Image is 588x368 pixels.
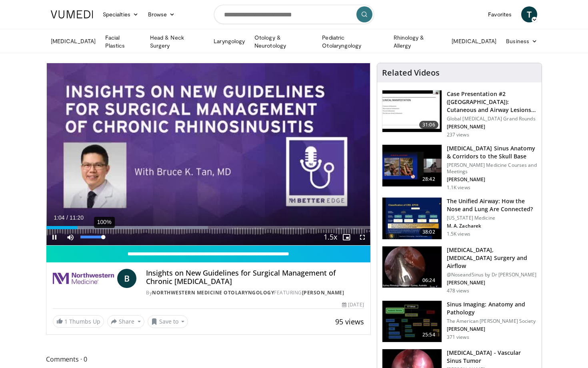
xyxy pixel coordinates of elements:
[382,197,537,240] a: 38:02 The Unified Airway: How the Nose and Lung Are Connected? [US_STATE] Medicine M. A. Zacharek...
[447,116,537,122] p: Global [MEDICAL_DATA] Grand Rounds
[382,246,442,288] img: 5c1a841c-37ed-4666-a27e-9093f124e297.150x105_q85_crop-smart_upscale.jpg
[382,145,442,186] img: 276d523b-ec6d-4eb7-b147-bbf3804ee4a7.150x105_q85_crop-smart_upscale.jpg
[389,34,447,50] a: Rhinology & Allergy
[70,214,84,221] span: 11:20
[107,315,144,328] button: Share
[354,229,370,245] button: Fullscreen
[342,301,364,308] div: [DATE]
[53,269,114,288] img: Northwestern Medicine Otolaryngology
[447,162,537,175] p: [PERSON_NAME] Medicine Courses and Meetings
[447,349,537,365] h3: [MEDICAL_DATA] - Vascular Sinus Tumor
[100,34,145,50] a: Facial Plastics
[447,334,469,340] p: 371 views
[382,198,442,239] img: fce5840f-3651-4d2e-85b0-3edded5ac8fb.150x105_q85_crop-smart_upscale.jpg
[335,317,364,326] span: 95 views
[46,229,62,245] button: Pause
[382,90,442,132] img: 283069f7-db48-4020-b5ba-d883939bec3b.150x105_q85_crop-smart_upscale.jpg
[447,318,537,324] p: The American [PERSON_NAME] Society
[54,214,64,221] span: 1:04
[447,184,470,191] p: 1.1K views
[62,229,78,245] button: Mute
[117,269,136,288] a: B
[447,231,470,237] p: 1.5K views
[382,246,537,294] a: 06:24 [MEDICAL_DATA],[MEDICAL_DATA] Surgery and Airflow @NoseandSinus by Dr [PERSON_NAME] [PERSON...
[146,269,364,286] h4: Insights on New Guidelines for Surgical Management of Chronic [MEDICAL_DATA]
[447,90,537,114] h3: Case Presentation #2 ([GEOGRAPHIC_DATA]): Cutaneous and Airway Lesions i…
[148,315,188,328] button: Save to
[322,229,338,245] button: Playback Rate
[447,132,469,138] p: 237 views
[419,228,438,236] span: 38:02
[419,276,438,284] span: 06:24
[145,34,209,50] a: Head & Neck Surgery
[447,124,537,130] p: [PERSON_NAME]
[64,318,68,325] span: 1
[152,289,274,296] a: Northwestern Medicine Otolaryngology
[382,90,537,138] a: 31:06 Case Presentation #2 ([GEOGRAPHIC_DATA]): Cutaneous and Airway Lesions i… Global [MEDICAL_D...
[447,33,501,49] a: [MEDICAL_DATA]
[447,176,537,183] p: [PERSON_NAME]
[66,214,68,221] span: /
[98,6,143,22] a: Specialties
[46,33,100,49] a: [MEDICAL_DATA]
[46,226,370,229] div: Progress Bar
[80,236,103,238] div: Volume Level
[382,301,442,342] img: 5d00bf9a-6682-42b9-8190-7af1e88f226b.150x105_q85_crop-smart_upscale.jpg
[146,289,364,296] div: By FEATURING
[214,5,374,24] input: Search topics, interventions
[447,326,537,332] p: [PERSON_NAME]
[447,144,537,160] h3: [MEDICAL_DATA] Sinus Anatomy & Corridors to the Skull Base
[53,315,104,328] a: 1 Thumbs Up
[302,289,344,296] a: [PERSON_NAME]
[382,68,440,78] h4: Related Videos
[250,34,317,50] a: Otology & Neurotology
[419,121,438,129] span: 31:06
[447,300,537,316] h3: Sinus Imaging: Anatomy and Pathology
[447,246,537,270] h3: [MEDICAL_DATA],[MEDICAL_DATA] Surgery and Airflow
[46,354,371,364] span: Comments 0
[46,63,370,246] video-js: Video Player
[521,6,537,22] a: T
[447,223,537,229] p: M. A. Zacharek
[419,331,438,339] span: 25:54
[447,197,537,213] h3: The Unified Airway: How the Nose and Lung Are Connected?
[447,288,469,294] p: 478 views
[447,280,537,286] p: [PERSON_NAME]
[447,215,537,221] p: [US_STATE] Medicine
[382,300,537,343] a: 25:54 Sinus Imaging: Anatomy and Pathology The American [PERSON_NAME] Society [PERSON_NAME] 371 v...
[143,6,180,22] a: Browse
[501,33,542,49] a: Business
[447,272,537,278] p: @NoseandSinus by Dr [PERSON_NAME]
[338,229,354,245] button: Enable picture-in-picture mode
[51,10,93,18] img: VuMedi Logo
[317,34,388,50] a: Pediatric Otolaryngology
[382,144,537,191] a: 28:42 [MEDICAL_DATA] Sinus Anatomy & Corridors to the Skull Base [PERSON_NAME] Medicine Courses a...
[419,175,438,183] span: 28:42
[209,33,250,49] a: Laryngology
[483,6,516,22] a: Favorites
